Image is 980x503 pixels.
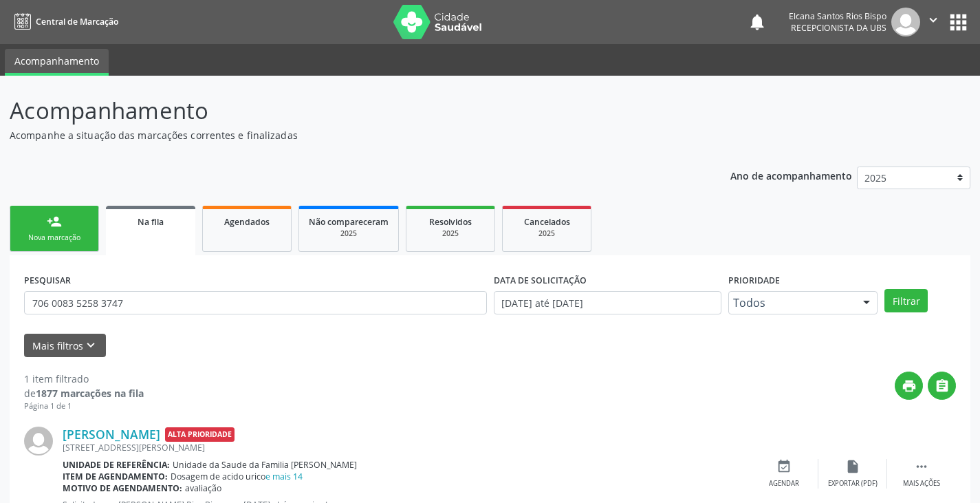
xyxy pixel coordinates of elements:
div: 2025 [309,228,389,239]
label: DATA DE SOLICITAÇÃO [494,270,587,291]
span: Na fila [138,216,164,228]
img: img [24,427,53,456]
div: [STREET_ADDRESS][PERSON_NAME] [63,442,750,453]
button: apps [946,10,970,34]
input: Selecione um intervalo [494,291,721,314]
p: Acompanhe a situação das marcações correntes e finalizadas [10,128,682,142]
button:  [928,372,956,400]
span: Unidade da Saude da Familia [PERSON_NAME] [173,459,357,471]
p: Ano de acompanhamento [730,167,852,184]
button: Mais filtroskeyboard_arrow_down [24,334,106,358]
i:  [914,459,929,474]
p: Acompanhamento [10,94,682,128]
span: Agendados [224,216,270,228]
label: Prioridade [728,270,780,291]
a: e mais 14 [265,471,303,482]
i:  [935,378,950,394]
div: Elcana Santos Rios Bispo [789,10,886,22]
div: person_add [47,214,62,229]
b: Unidade de referência: [63,459,170,471]
span: Recepcionista da UBS [791,22,886,34]
input: Nome, CNS [24,291,487,314]
span: Alta Prioridade [165,427,235,442]
a: Central de Marcação [10,10,118,33]
img: img [891,8,920,36]
button: Filtrar [884,289,928,312]
strong: 1877 marcações na fila [36,387,144,400]
span: avaliação [185,482,221,494]
span: Não compareceram [309,216,389,228]
div: Página 1 de 1 [24,400,144,412]
div: Nova marcação [20,233,89,243]
i: insert_drive_file [845,459,860,474]
button: notifications [748,12,767,32]
b: Motivo de agendamento: [63,482,182,494]
button:  [920,8,946,36]
div: Exportar (PDF) [828,479,878,489]
i: event_available [776,459,792,474]
div: 2025 [512,228,581,239]
i: keyboard_arrow_down [83,338,98,353]
span: Todos [733,296,850,310]
b: Item de agendamento: [63,471,168,482]
div: 1 item filtrado [24,372,144,386]
span: Dosagem de acido urico [171,471,303,482]
a: Acompanhamento [5,49,109,76]
div: 2025 [416,228,485,239]
div: Mais ações [903,479,940,489]
i:  [926,12,941,28]
span: Central de Marcação [36,16,118,28]
span: Resolvidos [429,216,472,228]
i: print [902,378,917,394]
div: de [24,386,144,400]
span: Cancelados [524,216,570,228]
a: [PERSON_NAME] [63,427,160,442]
label: PESQUISAR [24,270,71,291]
div: Agendar [769,479,799,489]
button: print [895,372,923,400]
